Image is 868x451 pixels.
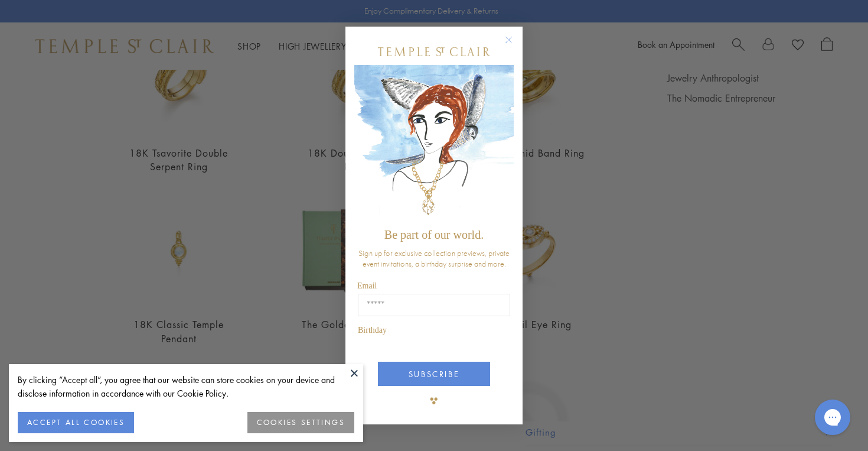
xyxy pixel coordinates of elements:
img: Temple St. Clair [378,47,490,56]
div: By clicking “Accept all”, you agree that our website can store cookies on your device and disclos... [18,373,354,400]
button: SUBSCRIBE [378,362,490,386]
span: Sign up for exclusive collection previews, private event invitations, a birthday surprise and more. [358,248,510,269]
img: TSC [422,389,446,413]
button: ACCEPT ALL COOKIES [18,412,134,433]
iframe: Gorgias live chat messenger [809,395,856,439]
input: Email [358,294,510,316]
button: COOKIES SETTINGS [247,412,354,433]
span: Be part of our world. [384,228,484,241]
button: Close dialog [507,38,522,53]
img: c4a9eb12-d91a-4d4a-8ee0-386386f4f338.jpeg [354,65,514,223]
span: Birthday [358,326,387,335]
span: Email [357,281,377,290]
